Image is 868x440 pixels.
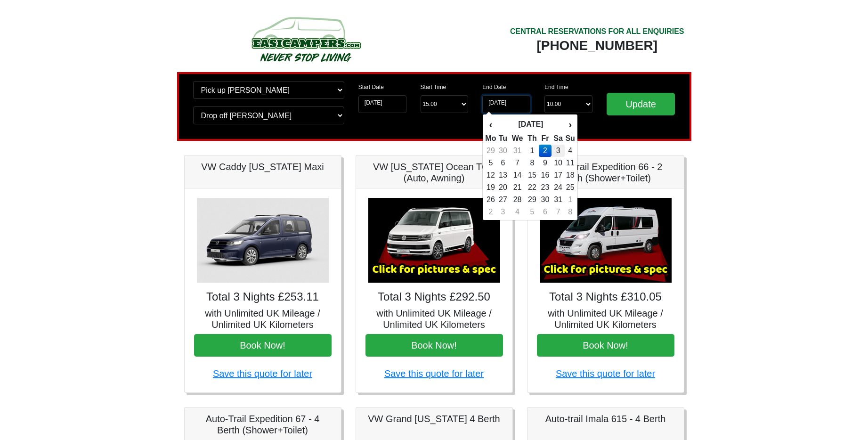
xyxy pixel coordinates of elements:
[509,157,525,169] td: 7
[194,334,332,357] button: Book Now!
[496,181,509,194] td: 20
[539,181,552,194] td: 23
[365,334,503,357] button: Book Now!
[539,157,552,169] td: 9
[510,37,684,54] div: [PHONE_NUMBER]
[485,157,496,169] td: 5
[526,157,539,169] td: 8
[194,413,332,436] h5: Auto-Trail Expedition 67 - 4 Berth (Shower+Toilet)
[194,161,332,172] h5: VW Caddy [US_STATE] Maxi
[197,198,329,283] img: VW Caddy California Maxi
[365,413,503,424] h5: VW Grand [US_STATE] 4 Berth
[496,116,565,132] th: [DATE]
[526,169,539,181] td: 15
[365,161,503,184] h5: VW [US_STATE] Ocean T6.1 (Auto, Awning)
[565,132,575,145] th: Su
[526,132,539,145] th: Th
[509,132,525,145] th: We
[368,198,500,283] img: VW California Ocean T6.1 (Auto, Awning)
[485,169,496,181] td: 12
[485,181,496,194] td: 19
[565,157,575,169] td: 11
[537,290,674,304] h4: Total 3 Nights £310.05
[365,308,503,330] h5: with Unlimited UK Mileage / Unlimited UK Kilometers
[552,145,565,157] td: 3
[544,83,568,91] label: End Time
[510,26,684,37] div: CENTRAL RESERVATIONS FOR ALL ENQUIRIES
[421,83,446,91] label: Start Time
[552,169,565,181] td: 17
[485,116,496,132] th: ‹
[509,194,525,206] td: 28
[607,93,675,115] input: Update
[358,95,406,113] input: Start Date
[526,145,539,157] td: 1
[565,116,575,132] th: ›
[565,194,575,206] td: 1
[537,161,674,184] h5: Auto-Trail Expedition 66 - 2 Berth (Shower+Toilet)
[565,206,575,218] td: 8
[526,181,539,194] td: 22
[194,290,332,304] h4: Total 3 Nights £253.11
[539,194,552,206] td: 30
[213,368,312,379] a: Save this quote for later
[496,145,509,157] td: 30
[565,169,575,181] td: 18
[358,83,384,91] label: Start Date
[537,334,674,357] button: Book Now!
[482,95,530,113] input: Return Date
[552,194,565,206] td: 31
[539,169,552,181] td: 16
[485,194,496,206] td: 26
[496,169,509,181] td: 13
[539,145,552,157] td: 2
[552,181,565,194] td: 24
[509,181,525,194] td: 21
[482,83,506,91] label: End Date
[496,157,509,169] td: 6
[509,169,525,181] td: 14
[384,368,484,379] a: Save this quote for later
[194,308,332,330] h5: with Unlimited UK Mileage / Unlimited UK Kilometers
[537,308,674,330] h5: with Unlimited UK Mileage / Unlimited UK Kilometers
[556,368,655,379] a: Save this quote for later
[509,145,525,157] td: 31
[485,206,496,218] td: 2
[565,145,575,157] td: 4
[485,145,496,157] td: 29
[539,206,552,218] td: 6
[537,413,674,424] h5: Auto-trail Imala 615 - 4 Berth
[552,132,565,145] th: Sa
[539,132,552,145] th: Fr
[496,194,509,206] td: 27
[216,13,395,65] img: campers-checkout-logo.png
[485,132,496,145] th: Mo
[496,132,509,145] th: Tu
[496,206,509,218] td: 3
[526,206,539,218] td: 5
[540,198,672,283] img: Auto-Trail Expedition 66 - 2 Berth (Shower+Toilet)
[365,290,503,304] h4: Total 3 Nights £292.50
[526,194,539,206] td: 29
[552,157,565,169] td: 10
[552,206,565,218] td: 7
[509,206,525,218] td: 4
[565,181,575,194] td: 25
